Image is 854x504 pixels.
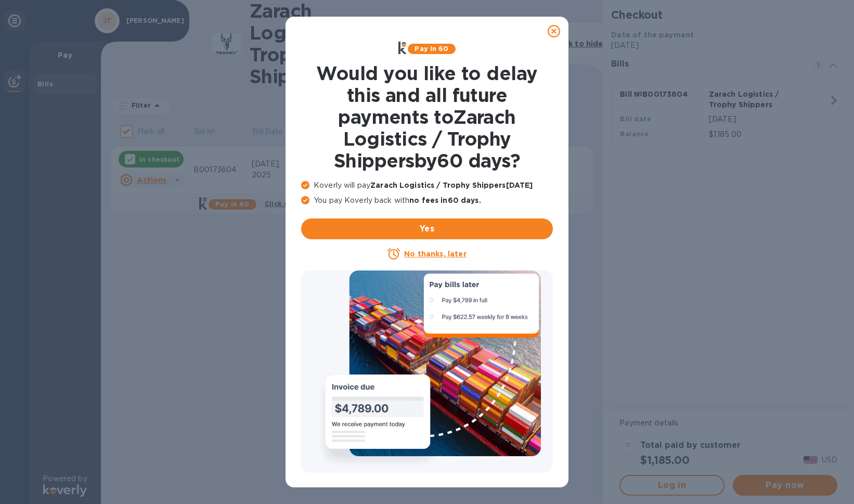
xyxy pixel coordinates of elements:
h1: Would you like to delay this and all future payments to Zarach Logistics / Trophy Shippers by 60 ... [301,62,553,172]
button: Yes [301,218,553,239]
b: Zarach Logistics / Trophy Shippers [DATE] [370,181,533,189]
p: Koverly will pay [301,180,553,191]
span: Yes [309,223,545,235]
b: Pay in 60 [415,45,448,53]
p: You pay Koverly back with [301,195,553,206]
u: No thanks, later [404,250,466,258]
b: no fees in 60 days . [409,196,481,204]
